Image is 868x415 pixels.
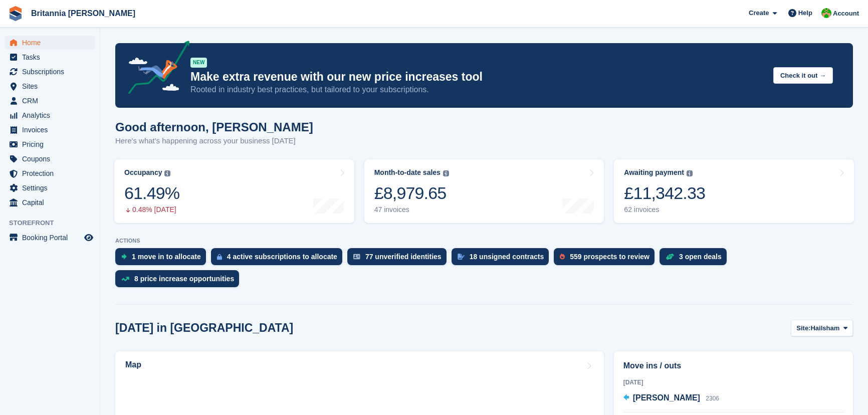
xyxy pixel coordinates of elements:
[5,166,95,180] a: menu
[623,360,843,372] h2: Move ins / outs
[798,8,812,18] span: Help
[374,168,441,177] div: Month-to-date sales
[773,67,833,84] button: Check it out →
[125,360,141,369] h2: Map
[115,120,313,134] h1: Good afternoon, [PERSON_NAME]
[5,36,95,50] a: menu
[5,181,95,195] a: menu
[22,36,82,50] span: Home
[706,395,719,402] span: 2306
[623,392,719,405] a: [PERSON_NAME] 2306
[124,183,179,203] div: 61.49%
[624,205,705,214] div: 62 invoices
[5,108,95,122] a: menu
[353,254,360,260] img: verify_identity-adf6edd0f0f0b5bbfe63781bf79b02c33cf7c696d77639b501bdc392416b5a36.svg
[190,70,765,84] p: Make extra revenue with our new price increases tool
[121,254,127,260] img: move_ins_to_allocate_icon-fdf77a2bb77ea45bf5b3d319d69a93e2d87916cf1d5bf7949dd705db3b84f3ca.svg
[5,50,95,64] a: menu
[347,248,452,270] a: 77 unverified identities
[374,183,449,203] div: £8,979.65
[624,183,705,203] div: £11,342.33
[452,248,554,270] a: 18 unsigned contracts
[121,277,129,281] img: price_increase_opportunities-93ffe204e8149a01c8c9dc8f82e8f89637d9d84a8eef4429ea346261dce0b2c0.svg
[365,253,442,261] div: 77 unverified identities
[810,323,839,333] span: Hailsham
[5,79,95,93] a: menu
[22,152,82,166] span: Coupons
[211,248,347,270] a: 4 active subscriptions to allocate
[124,205,179,214] div: 0.48% [DATE]
[124,168,162,177] div: Occupancy
[364,159,604,223] a: Month-to-date sales £8,979.65 47 invoices
[5,195,95,210] a: menu
[164,170,170,176] img: icon-info-grey-7440780725fd019a000dd9b08b2336e03edf1995a4989e88bcd33f0948082b44.svg
[22,123,82,137] span: Invoices
[134,275,234,283] div: 8 price increase opportunities
[190,58,207,68] div: NEW
[5,137,95,151] a: menu
[217,254,222,260] img: active_subscription_to_allocate_icon-d502201f5373d7db506a760aba3b589e785aa758c864c3986d89f69b8ff3...
[5,65,95,79] a: menu
[114,159,354,223] a: Occupancy 61.49% 0.48% [DATE]
[5,123,95,137] a: menu
[458,254,465,260] img: contract_signature_icon-13c848040528278c33f63329250d36e43548de30e8caae1d1a13099fd9432cc5.svg
[120,41,190,98] img: price-adjustments-announcement-icon-8257ccfd72463d97f412b2fc003d46551f7dbcb40ab6d574587a9cd5c0d94...
[5,152,95,166] a: menu
[22,181,82,195] span: Settings
[115,238,853,244] p: ACTIONS
[749,8,769,18] span: Create
[227,253,337,261] div: 4 active subscriptions to allocate
[374,205,449,214] div: 47 invoices
[22,65,82,79] span: Subscriptions
[22,94,82,108] span: CRM
[9,218,100,228] span: Storefront
[560,254,565,260] img: prospect-51fa495bee0391a8d652442698ab0144808aea92771e9ea1ae160a38d050c398.svg
[22,166,82,180] span: Protection
[22,231,82,245] span: Booking Portal
[614,159,854,223] a: Awaiting payment £11,342.33 62 invoices
[132,253,201,261] div: 1 move in to allocate
[679,253,722,261] div: 3 open deals
[22,108,82,122] span: Analytics
[22,50,82,64] span: Tasks
[821,8,831,18] img: Wendy Thorp
[190,84,765,95] p: Rooted in industry best practices, but tailored to your subscriptions.
[5,94,95,108] a: menu
[115,321,293,335] h2: [DATE] in [GEOGRAPHIC_DATA]
[570,253,649,261] div: 559 prospects to review
[22,79,82,93] span: Sites
[796,323,810,333] span: Site:
[666,253,674,260] img: deal-1b604bf984904fb50ccaf53a9ad4b4a5d6e5aea283cecdc64d6e3604feb123c2.svg
[5,231,95,245] a: menu
[8,6,23,21] img: stora-icon-8386f47178a22dfd0bd8f6a31ec36ba5ce8667c1dd55bd0f319d3a0aa187defe.svg
[83,232,95,244] a: Preview store
[115,248,211,270] a: 1 move in to allocate
[443,170,449,176] img: icon-info-grey-7440780725fd019a000dd9b08b2336e03edf1995a4989e88bcd33f0948082b44.svg
[22,195,82,210] span: Capital
[623,378,843,387] div: [DATE]
[115,270,244,292] a: 8 price increase opportunities
[791,320,853,336] button: Site: Hailsham
[687,170,693,176] img: icon-info-grey-7440780725fd019a000dd9b08b2336e03edf1995a4989e88bcd33f0948082b44.svg
[554,248,660,270] a: 559 prospects to review
[633,393,700,402] span: [PERSON_NAME]
[22,137,82,151] span: Pricing
[115,135,313,147] p: Here's what's happening across your business [DATE]
[833,9,859,19] span: Account
[624,168,684,177] div: Awaiting payment
[27,5,139,22] a: Britannia [PERSON_NAME]
[660,248,732,270] a: 3 open deals
[470,253,544,261] div: 18 unsigned contracts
